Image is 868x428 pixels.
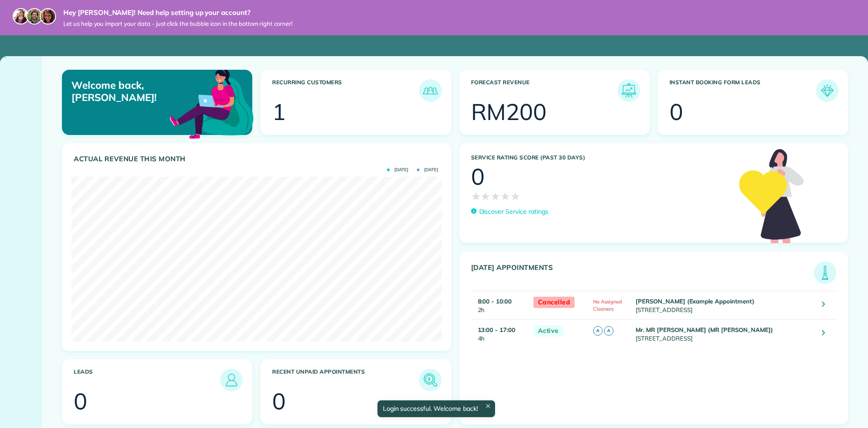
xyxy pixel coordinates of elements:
[272,79,419,102] h3: Recurring Customers
[478,298,512,305] strong: 8:00 - 10:00
[510,188,520,204] span: ★
[593,298,622,313] span: No Assigned Cleaners
[620,82,638,100] img: icon_forecast_revenue-8c13a41c7ed35a8dcfafea3cbb826a0462acb37728057bba2d056411b612bbbe.png
[636,298,755,305] strong: [PERSON_NAME] (Example Appointment)
[636,326,773,333] strong: Mr. MR [PERSON_NAME] (MR [PERSON_NAME])
[670,79,816,102] h3: Instant Booking Form Leads
[471,154,730,161] h3: Service Rating score (past 30 days)
[816,264,834,282] img: icon_todays_appointments-901f7ab196bb0bea1936b74009e4eb5ffbc2d2711fa7634e0d609ed5ef32b18b.png
[74,155,442,163] h3: Actual Revenue this month
[222,371,241,389] img: icon_leads-1bed01f49abd5b7fead27621c3d59655bb73ed531f8eeb49469d10e621d6b896.png
[478,326,516,333] strong: 13:00 - 17:00
[63,8,292,17] strong: Hey [PERSON_NAME]! Need help setting up your account?
[593,326,603,336] span: A
[168,59,255,147] img: dashboard_welcome-42a62b7d889689a78055ac9021e634bf52bae3f8056760290aed330b23ab8690.png
[387,168,408,172] span: [DATE]
[500,188,510,204] span: ★
[471,165,485,188] div: 0
[471,319,529,348] td: 4h
[471,264,814,284] h3: [DATE] Appointments
[633,291,815,319] td: [STREET_ADDRESS]
[481,188,491,204] span: ★
[272,390,286,413] div: 0
[272,101,286,123] div: 1
[417,168,438,172] span: [DATE]
[533,297,575,308] span: Cancelled
[71,79,191,103] p: Welcome back, [PERSON_NAME]!
[421,371,439,389] img: icon_unpaid_appointments-47b8ce3997adf2238b356f14209ab4cced10bd1f174958f3ca8f1d0dd7fffeee.png
[471,207,548,216] a: Discover Service ratings
[421,82,439,100] img: icon_recurring_customers-cf858462ba22bcd05b5a5880d41d6543d210077de5bb9ebc9590e49fd87d84ed.png
[604,326,613,336] span: A
[40,8,56,24] img: michelle-19f622bdf1676172e81f8f8fba1fb50e276960ebfe0243fe18214015130c80e4.jpg
[670,101,683,123] div: 0
[491,188,500,204] span: ★
[63,20,292,28] span: Let us help you import your data - just click the bubble icon in the bottom right corner!
[471,79,618,102] h3: Forecast Revenue
[471,101,547,123] div: RM200
[74,390,87,413] div: 0
[533,325,563,337] span: Active
[633,319,815,348] td: [STREET_ADDRESS]
[377,400,495,417] div: Login successful. Welcome back!
[818,82,836,100] img: icon_form_leads-04211a6a04a5b2264e4ee56bc0799ec3eb69b7e499cbb523a139df1d13a81ae0.png
[26,8,42,24] img: jorge-587dff0eeaa6aab1f244e6dc62b8924c3b6ad411094392a53c71c6c4a576187d.jpg
[471,188,481,204] span: ★
[479,207,548,216] p: Discover Service ratings
[74,369,220,391] h3: Leads
[272,369,419,391] h3: Recent unpaid appointments
[471,291,529,319] td: 2h
[13,8,29,24] img: maria-72a9807cf96188c08ef61303f053569d2e2a8a1cde33d635c8a3ac13582a053d.jpg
